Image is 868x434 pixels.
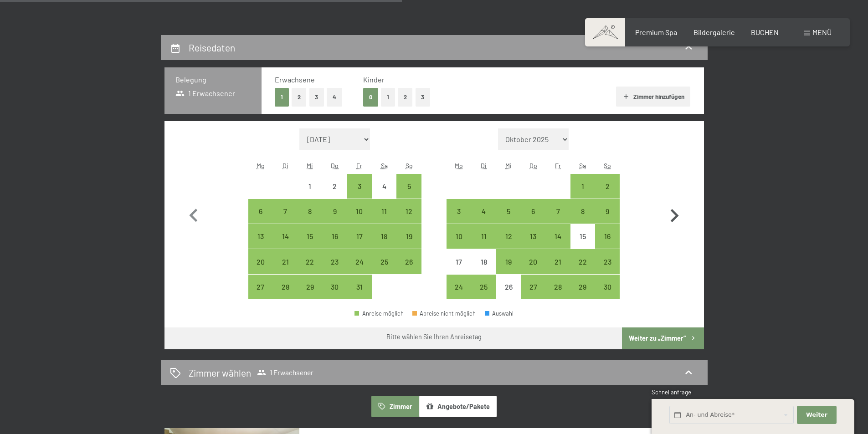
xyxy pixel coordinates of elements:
div: 23 [596,258,619,281]
div: Anreise nicht möglich [323,174,347,199]
div: Anreise nicht möglich [570,224,595,249]
div: 21 [546,258,569,281]
div: Fri Oct 17 2025 [347,224,372,249]
span: Erwachsene [275,75,315,84]
abbr: Freitag [555,162,561,169]
div: Anreise möglich [273,224,298,249]
div: Tue Oct 28 2025 [273,275,298,299]
div: Anreise möglich [496,199,521,224]
button: 2 [398,88,413,107]
abbr: Dienstag [282,162,288,169]
div: Tue Oct 14 2025 [273,224,298,249]
div: 29 [571,283,594,306]
span: Schnellanfrage [652,388,691,396]
div: Fri Nov 28 2025 [545,275,570,299]
span: Kinder [363,75,385,84]
div: Anreise nicht möglich [298,174,322,199]
div: Anreise möglich [396,174,421,199]
a: Bildergalerie [693,28,735,36]
div: Wed Oct 22 2025 [298,249,322,274]
div: 19 [397,233,420,255]
div: Fri Oct 31 2025 [347,275,372,299]
button: Zimmer [371,396,419,417]
button: 3 [416,88,431,107]
div: Anreise möglich [323,199,347,224]
div: Anreise möglich [248,224,273,249]
div: Anreise möglich [595,249,620,274]
div: Anreise möglich [347,174,372,199]
abbr: Donnerstag [529,162,537,169]
button: 2 [292,88,307,107]
div: Anreise möglich [273,275,298,299]
div: 28 [274,283,297,306]
div: Anreise möglich [323,249,347,274]
div: 8 [298,208,321,230]
div: Tue Nov 18 2025 [472,249,496,274]
div: Thu Oct 09 2025 [323,199,347,224]
div: Fri Nov 21 2025 [545,249,570,274]
div: Mon Oct 13 2025 [248,224,273,249]
div: Sat Oct 25 2025 [372,249,396,274]
div: Abreise nicht möglich [412,311,476,317]
abbr: Sonntag [406,162,413,169]
div: Anreise möglich [496,249,521,274]
span: Weiter [806,411,827,419]
div: Anreise möglich [521,199,545,224]
div: 1 [298,183,321,205]
button: Vorheriger Monat [180,128,207,300]
div: Mon Oct 20 2025 [248,249,273,274]
div: Thu Oct 23 2025 [323,249,347,274]
div: 31 [348,283,371,306]
div: 5 [397,183,420,205]
div: 10 [447,233,470,255]
div: Anreise möglich [347,275,372,299]
div: Anreise möglich [521,275,545,299]
div: Sun Nov 23 2025 [595,249,620,274]
div: 7 [274,208,297,230]
div: Thu Nov 20 2025 [521,249,545,274]
div: Wed Oct 29 2025 [298,275,322,299]
div: Anreise möglich [521,224,545,249]
span: 1 Erwachsener [257,368,313,377]
div: Anreise möglich [570,249,595,274]
div: Wed Nov 26 2025 [496,275,521,299]
div: 28 [546,283,569,306]
div: Wed Nov 19 2025 [496,249,521,274]
div: 25 [473,283,495,306]
h2: Zimmer wählen [189,366,251,379]
div: 7 [546,208,569,230]
div: Sun Nov 09 2025 [595,199,620,224]
div: Anreise möglich [545,224,570,249]
div: Anreise möglich [545,275,570,299]
div: Anreise möglich [354,311,404,317]
div: 4 [473,208,495,230]
div: 27 [249,283,272,306]
div: 1 [571,183,594,205]
div: Anreise möglich [570,199,595,224]
div: Mon Oct 06 2025 [248,199,273,224]
div: 11 [373,208,395,230]
h3: Belegung [175,75,251,85]
div: 5 [497,208,520,230]
div: Mon Oct 27 2025 [248,275,273,299]
div: Anreise möglich [298,275,322,299]
div: Mon Nov 24 2025 [447,275,471,299]
abbr: Samstag [579,162,586,169]
button: Angebote/Pakete [419,396,497,417]
div: 26 [497,283,520,306]
div: 30 [596,283,619,306]
div: 22 [571,258,594,281]
div: Anreise möglich [570,174,595,199]
div: Bitte wählen Sie Ihren Anreisetag [386,332,482,342]
div: Sat Nov 15 2025 [570,224,595,249]
div: Anreise möglich [595,174,620,199]
div: 3 [348,183,371,205]
div: Anreise möglich [298,199,322,224]
div: 24 [348,258,371,281]
div: 20 [249,258,272,281]
abbr: Mittwoch [505,162,512,169]
abbr: Dienstag [481,162,487,169]
div: Anreise möglich [447,224,471,249]
div: Anreise möglich [447,275,471,299]
div: Wed Nov 05 2025 [496,199,521,224]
